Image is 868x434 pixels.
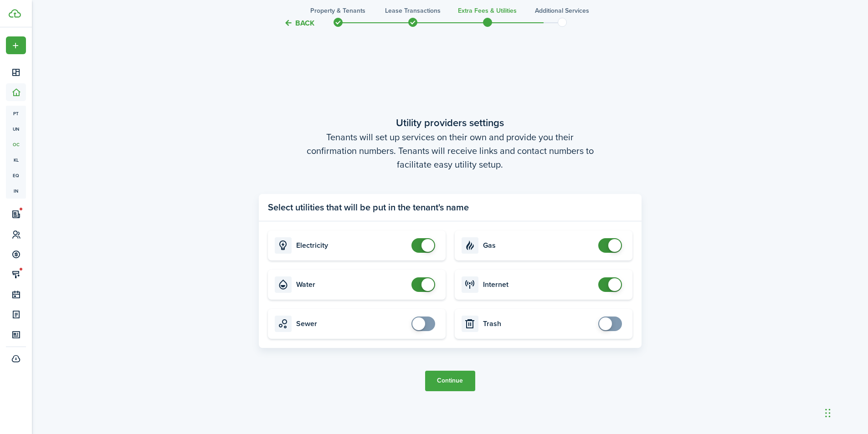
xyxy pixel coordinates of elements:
a: oc [6,137,26,152]
h3: Additional Services [535,6,589,15]
div: Drag [825,399,831,427]
card-title: Internet [483,281,594,289]
iframe: Chat Widget [716,336,868,434]
a: in [6,183,26,199]
button: Continue [425,371,475,391]
a: un [6,121,26,137]
card-title: Water [296,281,407,289]
card-title: Trash [483,320,594,328]
wizard-step-header-description: Tenants will set up services on their own and provide you their confirmation numbers. Tenants wil... [259,130,642,171]
a: kl [6,152,26,168]
card-title: Electricity [296,241,407,250]
h3: Extra fees & Utilities [458,6,517,15]
button: Open menu [6,36,26,54]
img: TenantCloud [9,9,21,18]
h3: Lease Transactions [385,6,441,15]
card-title: Gas [483,241,594,250]
wizard-step-header-title: Utility providers settings [259,115,642,130]
a: eq [6,168,26,183]
button: Back [284,18,314,28]
h3: Property & Tenants [310,6,365,15]
panel-main-title: Select utilities that will be put in the tenant's name [268,200,469,214]
card-title: Sewer [296,320,407,328]
a: pt [6,106,26,121]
